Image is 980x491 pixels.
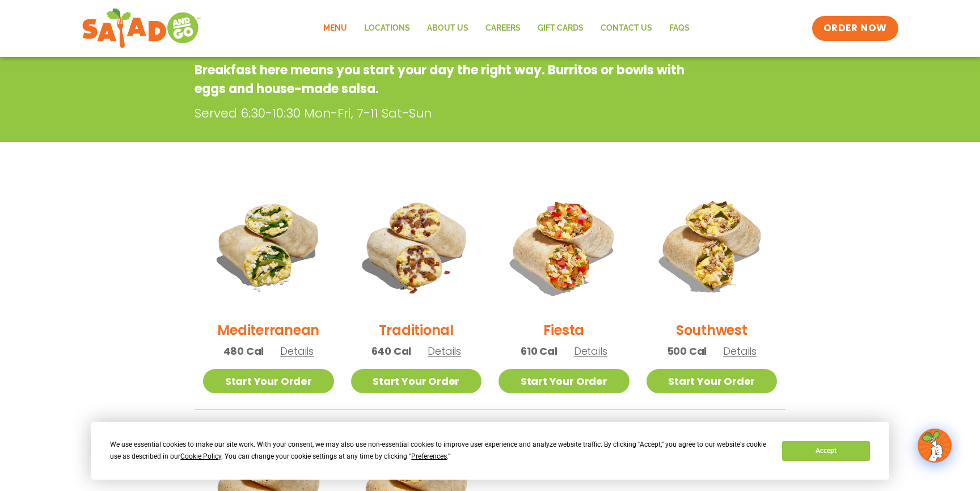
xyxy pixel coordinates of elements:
span: 610 Cal [521,343,557,359]
a: Menu [315,15,356,41]
span: Details [574,344,607,358]
p: Breakfast here means you start your day the right way. Burritos or bowls with eggs and house-made... [195,61,694,98]
a: Start Your Order [351,369,482,393]
span: 640 Cal [371,343,412,359]
img: Product photo for Mediterranean Breakfast Burrito [203,181,334,312]
span: 480 Cal [223,343,264,359]
img: Product photo for Fiesta [499,181,630,312]
a: FAQs [661,15,698,41]
a: About Us [419,15,477,41]
span: 500 Cal [667,343,707,359]
img: Product photo for Southwest [647,181,778,312]
p: Served 6:30-10:30 Mon-Fri, 7-11 Sat-Sun [195,104,699,123]
h2: Fiesta [543,320,584,340]
a: Start Your Order [203,369,334,393]
a: Start Your Order [647,369,778,393]
span: Details [280,344,314,358]
span: ORDER NOW [823,22,887,35]
span: Preferences [411,452,447,460]
nav: Menu [315,15,698,41]
span: Details [723,344,757,358]
div: We use essential cookies to make our site work. With your consent, we may also use non-essential ... [110,439,768,463]
div: Cookie Consent Prompt [91,422,889,480]
h2: Traditional [379,320,454,340]
img: wpChatIcon [919,430,951,461]
h2: Southwest [676,320,747,340]
a: Careers [477,15,529,41]
img: new-SAG-logo-768×292 [82,6,201,51]
a: Start Your Order [499,369,630,393]
span: Details [428,344,461,358]
a: Contact Us [592,15,661,41]
h2: Mediterranean [217,320,319,340]
img: Product photo for Traditional [351,181,482,312]
a: ORDER NOW [812,16,898,41]
button: Accept [782,441,869,461]
span: Cookie Policy [180,452,221,460]
a: Locations [356,15,419,41]
a: GIFT CARDS [529,15,592,41]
